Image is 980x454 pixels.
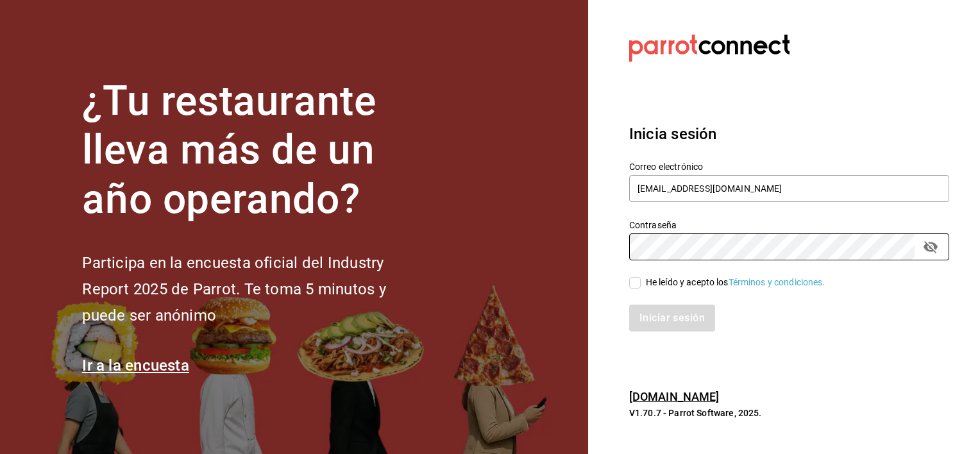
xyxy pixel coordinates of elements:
[646,276,825,289] div: He leído y acepto los
[629,220,949,229] label: Contraseña
[629,175,949,202] input: Ingresa tu correo electrónico
[82,357,189,374] a: Ir a la encuesta
[629,122,949,146] h3: Inicia sesión
[82,250,428,328] h2: Participa en la encuesta oficial del Industry Report 2025 de Parrot. Te toma 5 minutos y puede se...
[629,162,949,171] label: Correo electrónico
[920,236,942,258] button: passwordField
[629,407,949,419] p: V1.70.7 - Parrot Software, 2025.
[629,390,720,403] a: [DOMAIN_NAME]
[82,77,428,224] h1: ¿Tu restaurante lleva más de un año operando?
[729,277,825,287] a: Términos y condiciones.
